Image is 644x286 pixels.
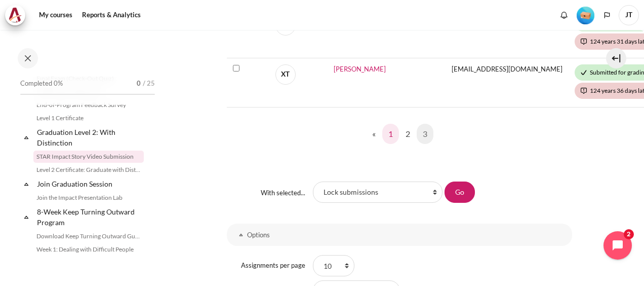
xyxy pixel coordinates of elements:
img: Architeck [8,8,22,23]
a: End-of-Program Feedback Survey [33,99,144,111]
a: Level 2 Certificate: Graduate with Distinction [33,164,144,176]
a: My courses [35,5,76,25]
span: « [372,128,376,140]
a: Download Keep Turning Outward Guide [33,230,144,242]
a: [PERSON_NAME] [334,65,386,73]
span: 0 [137,79,141,89]
span: Collapse [21,132,31,142]
a: Week 1: Dealing with Difficult People [33,243,144,256]
a: 8-Week Keep Turning Outward Program [35,205,144,229]
a: Week 2: Results Over Image [33,257,144,269]
a: Level 1 Certificate [33,112,144,124]
span: XT [275,64,296,85]
a: Architeck Architeck [5,5,30,25]
a: Previous page [366,124,382,144]
span: Completed 0% [20,79,63,89]
span: / 25 [143,79,155,89]
td: [EMAIL_ADDRESS][DOMAIN_NAME] [446,58,569,107]
img: Level #1 [577,7,594,24]
nav: Page [227,116,572,152]
span: Collapse [21,212,31,222]
span: JT [619,5,639,25]
a: Reports & Analytics [78,5,144,25]
a: Completed 0% 0 / 25 [20,77,155,105]
span: Collapse [21,179,31,189]
a: Level #1 [573,6,598,24]
a: User menu [619,5,639,25]
a: 1 [382,124,399,144]
td: [EMAIL_ADDRESS][DOMAIN_NAME] [446,9,569,58]
a: XT [275,64,300,85]
label: Assignments per page [241,261,305,269]
input: Go [445,182,475,203]
h3: Options [247,231,552,239]
a: STAR Impact Story Video Submission [33,151,144,163]
div: Level #1 [577,6,594,24]
div: Show notification window with no new notifications [556,8,572,23]
a: Join Graduation Session [35,177,144,191]
a: Graduation Level 2: With Distinction [35,125,144,150]
a: Join the Impact Presentation Lab [33,192,144,204]
a: 3 [417,124,433,144]
button: Languages [599,8,615,23]
a: 2 [399,124,416,144]
label: With selected... [261,188,305,198]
